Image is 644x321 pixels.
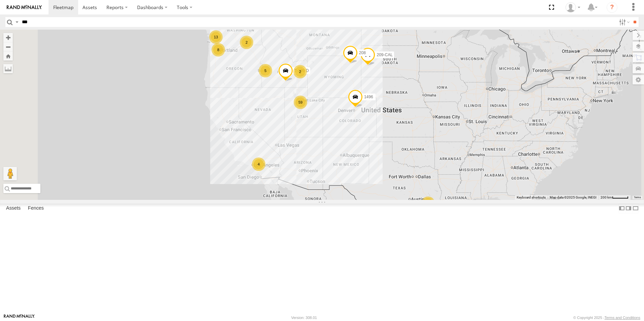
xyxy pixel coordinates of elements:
div: 2 [421,197,435,210]
button: Zoom Home [3,51,13,61]
button: Map Scale: 200 km per 45 pixels [599,195,631,200]
span: Map data ©2025 Google, INEGI [550,195,597,199]
a: Terms (opens in new tab) [634,196,641,199]
div: 13 [209,30,223,44]
label: Dock Summary Table to the Right [625,204,632,213]
a: Visit our Website [4,314,35,321]
button: Drag Pegman onto the map to open Street View [3,167,17,180]
div: 2 [293,65,307,78]
label: Measure [3,64,13,73]
div: 59 [294,96,307,109]
label: Search Filter Options [616,17,631,27]
span: 1496 [364,95,373,100]
button: Zoom in [3,33,13,42]
label: Hide Summary Table [632,204,639,213]
label: Fences [25,204,47,213]
button: Zoom out [3,42,13,51]
label: Dock Summary Table to the Left [618,204,625,213]
span: 209-CAL [377,52,392,57]
div: 4 [252,157,265,171]
div: © Copyright 2025 - [573,316,640,320]
div: Keith Washburn [563,2,583,12]
div: 8 [212,43,225,57]
div: 2 [240,36,253,49]
div: Version: 308.01 [291,316,317,320]
i: ? [607,2,617,13]
div: 5 [259,64,272,77]
label: Assets [3,204,24,213]
span: 208 [359,50,366,55]
a: Terms and Conditions [605,316,640,320]
img: rand-logo.svg [7,5,42,10]
span: 200 km [601,195,612,199]
button: Keyboard shortcuts [517,195,546,200]
label: Map Settings [633,75,644,84]
label: Search Query [14,17,20,27]
span: T-199 D [294,69,309,73]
